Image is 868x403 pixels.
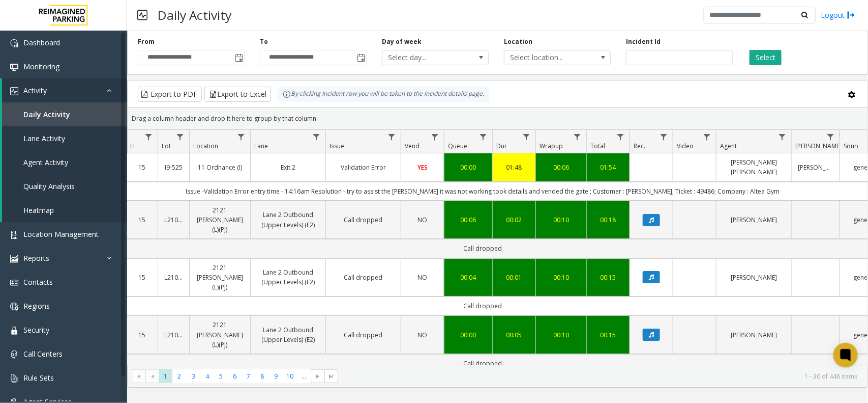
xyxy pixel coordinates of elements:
img: 'icon' [10,351,18,359]
a: 00:06 [542,163,580,172]
a: Call dropped [332,330,395,340]
span: [PERSON_NAME] [795,142,842,150]
a: Validation Error [332,163,395,172]
span: H [130,142,135,150]
a: 15 [133,273,152,282]
span: Page 1 [159,369,172,383]
span: Page 3 [187,369,200,383]
span: Go to the next page [311,369,324,384]
a: [PERSON_NAME] [798,163,833,172]
a: Lane Activity [2,126,127,150]
span: Page 4 [200,369,214,383]
a: Dur Filter Menu [520,130,533,144]
a: 00:15 [593,330,623,340]
a: [PERSON_NAME] [723,330,785,340]
span: Total [590,142,605,150]
a: 00:10 [542,273,580,282]
span: Dur [496,142,507,150]
a: 15 [133,330,152,340]
span: Page 6 [228,369,242,383]
span: NO [418,331,428,339]
img: pageIcon [137,3,147,28]
kendo-pager-info: 1 - 30 of 446 items [344,372,857,381]
span: Location [193,142,218,150]
div: 01:48 [499,163,529,172]
span: Rule Sets [23,373,54,383]
a: 15 [133,163,152,172]
a: I9-525 [164,163,183,172]
span: Lane Activity [23,133,65,143]
a: 00:10 [542,215,580,225]
span: Security [23,325,49,335]
span: Location Management [23,229,99,239]
span: Toggle popup [233,50,244,65]
a: Location Filter Menu [234,130,248,144]
span: Daily Activity [23,110,70,119]
a: Video Filter Menu [700,130,714,144]
span: Toggle popup [355,50,366,65]
a: Queue Filter Menu [476,130,490,144]
a: [PERSON_NAME] [PERSON_NAME] [723,157,785,177]
span: Go to the last page [327,372,336,381]
a: Call dropped [332,273,395,282]
label: From [138,37,155,46]
span: YES [417,163,428,172]
a: Lot Filter Menu [173,130,187,144]
img: 'icon' [10,374,18,383]
span: Page 8 [255,369,269,383]
a: 00:06 [451,215,486,225]
span: Contacts [23,277,53,287]
a: 00:18 [593,215,623,225]
img: 'icon' [10,327,18,335]
a: 2121 [PERSON_NAME] (L)(PJ) [196,205,244,235]
span: NO [418,216,428,224]
a: Rec. Filter Menu [657,130,671,144]
img: 'icon' [10,39,18,47]
span: Activity [23,86,47,95]
span: Lane [254,142,268,150]
button: Export to Excel [204,87,271,102]
label: Incident Id [626,37,661,46]
span: Page 5 [214,369,228,383]
span: Monitoring [23,62,59,71]
img: 'icon' [10,231,18,239]
span: Page 10 [283,369,297,383]
label: Day of week [382,37,422,46]
a: NO [407,215,438,225]
span: Heatmap [23,205,54,215]
span: Video [677,142,694,150]
a: Lane Filter Menu [310,130,323,144]
span: Call Centers [23,349,63,359]
span: Agent [720,142,737,150]
a: Logout [821,10,855,20]
div: 00:00 [451,330,486,340]
a: 01:54 [593,163,623,172]
span: Go to the last page [324,369,338,384]
a: 00:04 [451,273,486,282]
img: logout [847,10,855,20]
div: 00:02 [499,215,529,225]
img: 'icon' [10,63,18,71]
span: Page 2 [172,369,186,383]
span: Wrapup [540,142,563,150]
a: NO [407,330,438,340]
a: Parker Filter Menu [824,130,837,144]
a: L21070600 [164,273,183,282]
span: Page 11 [297,369,311,383]
label: To [260,37,268,46]
a: 15 [133,215,152,225]
a: Agent Activity [2,150,127,174]
button: Select [750,50,782,65]
div: 00:01 [499,273,529,282]
span: Regions [23,301,50,311]
label: Location [504,37,532,46]
img: 'icon' [10,255,18,263]
a: Total Filter Menu [614,130,627,144]
h3: Daily Activity [153,3,236,28]
a: Exit 2 [257,163,319,172]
